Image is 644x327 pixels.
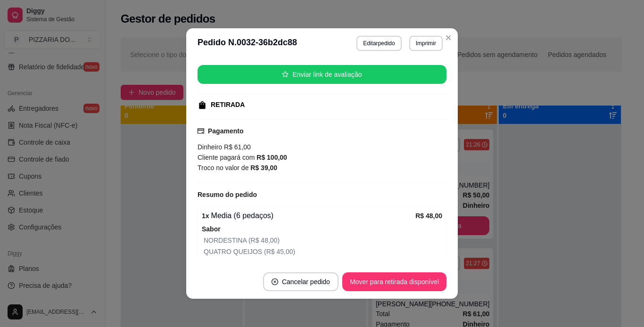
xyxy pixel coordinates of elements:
button: Mover para retirada disponível [342,272,446,291]
span: close-circle [272,278,278,285]
strong: Pagamento [208,127,243,135]
strong: Sabor [202,225,221,233]
strong: R$ 100,00 [256,154,287,161]
span: NORDESTINA [204,237,247,244]
button: Close [441,30,456,45]
h3: Pedido N. 0032-36b2dc88 [198,36,297,51]
strong: R$ 48,00 [415,212,442,220]
div: Media (6 pedaços) [202,210,415,221]
span: credit-card [198,128,204,134]
span: star [282,71,289,78]
span: (R$ 45,00) [262,248,295,255]
span: QUATRO QUEIJOS [204,248,262,255]
button: Editarpedido [356,36,401,51]
button: close-circleCancelar pedido [263,272,339,291]
strong: R$ 39,00 [250,164,277,172]
span: Dinheiro [198,143,222,151]
span: Troco no valor de [198,164,250,172]
div: RETIRADA [211,100,245,110]
strong: Resumo do pedido [198,191,257,198]
span: R$ 61,00 [222,143,251,151]
strong: Borda [202,261,221,268]
strong: 1 x [202,212,209,220]
button: starEnviar link de avaliação [198,65,446,84]
button: Imprimir [409,36,443,51]
span: Cliente pagará com [198,154,256,161]
span: (R$ 48,00) [247,237,280,244]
